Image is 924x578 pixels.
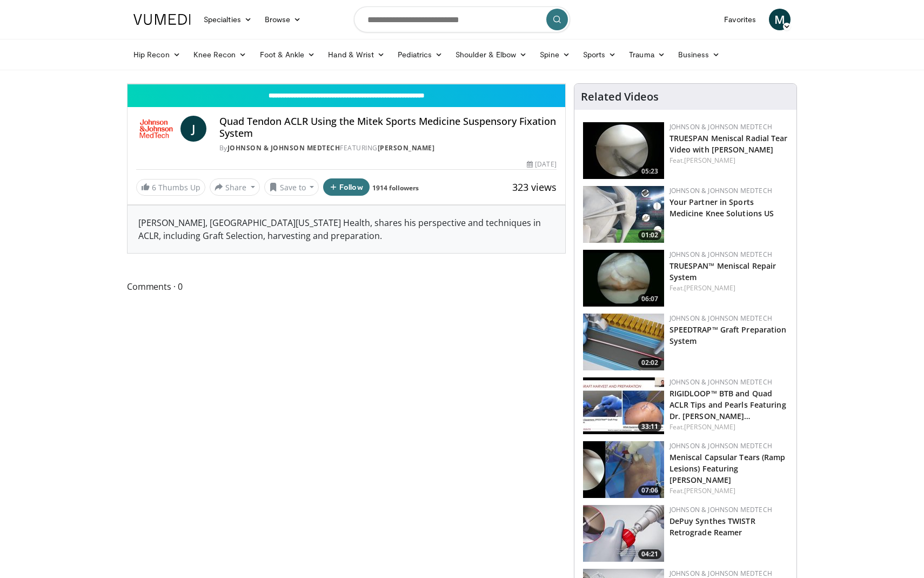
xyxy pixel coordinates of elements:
[669,452,786,485] a: Meniscal Capsular Tears (Ramp Lesions) Featuring [PERSON_NAME]
[669,324,787,346] a: SPEEDTRAP™ Graft Preparation System
[638,167,661,176] span: 05:23
[638,358,661,368] span: 02:02
[669,377,772,387] a: Johnson & Johnson MedTech
[449,44,533,65] a: Shoulder & Elbow
[769,9,791,30] a: M
[672,44,727,65] a: Business
[581,90,659,103] h4: Related Videos
[622,44,672,65] a: Trauma
[227,143,340,152] a: Johnson & Johnson MedTech
[378,143,435,152] a: [PERSON_NAME]
[323,178,370,196] button: Follow
[372,183,419,192] a: 1914 followers
[583,314,664,370] img: a46a2fe1-2704-4a9e-acc3-1c278068f6c4.150x105_q85_crop-smart_upscale.jpg
[684,156,735,165] a: [PERSON_NAME]
[583,441,664,498] a: 07:06
[180,116,206,142] a: J
[583,122,664,179] img: a9cbc79c-1ae4-425c-82e8-d1f73baa128b.150x105_q85_crop-smart_upscale.jpg
[583,441,664,498] img: 0c02c3d5-dde0-442f-bbc0-cf861f5c30d7.150x105_q85_crop-smart_upscale.jpg
[391,44,449,65] a: Pediatrics
[152,182,156,192] span: 6
[583,377,664,434] img: 4bc3a03c-f47c-4100-84fa-650097507746.150x105_q85_crop-smart_upscale.jpg
[669,250,772,259] a: Johnson & Johnson MedTech
[583,377,664,434] a: 33:11
[669,441,772,450] a: Johnson & Johnson MedTech
[187,44,253,65] a: Knee Recon
[533,44,576,65] a: Spine
[583,186,664,243] a: 01:02
[684,283,735,293] a: [PERSON_NAME]
[669,486,788,496] div: Feat.
[638,294,661,304] span: 06:07
[354,6,570,32] input: Search topics, interventions
[684,422,735,431] a: [PERSON_NAME]
[264,178,319,196] button: Save to
[669,422,788,432] div: Feat.
[684,486,735,495] a: [PERSON_NAME]
[669,569,772,578] a: Johnson & Johnson MedTech
[669,516,755,537] a: DePuy Synthes TWISTR Retrograde Reamer
[583,505,664,562] a: 04:21
[583,314,664,370] a: 02:02
[583,122,664,179] a: 05:23
[669,122,772,131] a: Johnson & Johnson MedTech
[136,179,205,196] a: 6 Thumbs Up
[210,178,260,196] button: Share
[127,44,187,65] a: Hip Recon
[669,156,788,165] div: Feat.
[669,197,774,218] a: Your Partner in Sports Medicine Knee Solutions US
[583,186,664,243] img: 0543fda4-7acd-4b5c-b055-3730b7e439d4.150x105_q85_crop-smart_upscale.jpg
[219,116,557,139] h4: Quad Tendon ACLR Using the Mitek Sports Medicine Suspensory Fixation System
[527,160,556,169] div: [DATE]
[583,250,664,307] a: 06:07
[669,388,786,421] a: RIGIDLOOP™ BTB and Quad ACLR Tips and Pearls Featuring Dr. [PERSON_NAME]…
[638,549,661,559] span: 04:21
[258,9,308,30] a: Browse
[133,14,191,25] img: VuMedi Logo
[669,133,788,155] a: TRUESPAN Meniscal Radial Tear Video with [PERSON_NAME]
[583,250,664,307] img: e42d750b-549a-4175-9691-fdba1d7a6a0f.150x105_q85_crop-smart_upscale.jpg
[128,84,565,84] video-js: Video Player
[638,422,661,431] span: 33:11
[253,44,322,65] a: Foot & Ankle
[669,505,772,514] a: Johnson & Johnson MedTech
[136,116,176,142] img: Johnson & Johnson MedTech
[669,186,772,195] a: Johnson & Johnson MedTech
[638,486,661,495] span: 07:06
[669,314,772,323] a: Johnson & Johnson MedTech
[669,283,788,293] div: Feat.
[577,44,623,65] a: Sports
[128,205,565,253] div: [PERSON_NAME], [GEOGRAPHIC_DATA][US_STATE] Health, shares his perspective and techniques in ACLR,...
[322,44,391,65] a: Hand & Wrist
[583,505,664,562] img: 62274247-50be-46f1-863e-89caa7806205.150x105_q85_crop-smart_upscale.jpg
[197,9,258,30] a: Specialties
[718,9,762,30] a: Favorites
[669,261,776,282] a: TRUESPAN™ Meniscal Repair System
[219,143,557,153] div: By FEATURING
[127,280,566,294] span: Comments 0
[638,230,661,240] span: 01:02
[512,181,557,194] span: 323 views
